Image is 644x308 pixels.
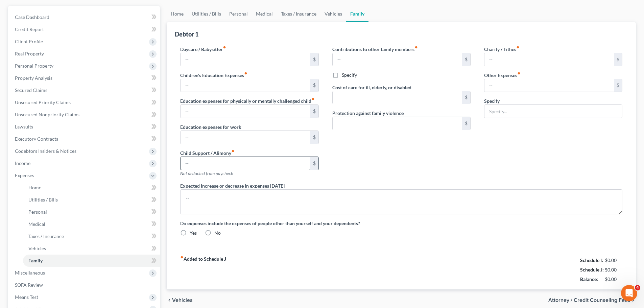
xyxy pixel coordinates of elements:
button: chevron_left Vehicles [167,298,193,303]
a: Taxes / Insurance [277,6,320,22]
span: Personal Property [15,63,53,69]
label: Yes [190,230,197,236]
a: Lawsuits [9,121,160,133]
span: Family [28,258,43,263]
span: Lawsuits [15,124,33,129]
strong: Schedule J: [580,267,604,273]
a: Utilities / Bills [23,194,160,206]
a: Unsecured Priority Claims [9,96,160,109]
span: Home [28,185,41,190]
strong: Balance: [580,276,598,282]
div: $ [310,131,318,144]
span: Attorney / Credit Counseling Fees [548,298,630,303]
iframe: Intercom live chat [621,285,637,301]
a: Medical [23,218,160,230]
label: Other Expenses [484,72,521,79]
strong: Added to Schedule J [180,256,226,284]
span: Unsecured Priority Claims [15,99,71,105]
label: Specify [484,97,500,104]
button: Attorney / Credit Counseling Fees chevron_right [548,298,636,303]
i: fiber_manual_record [223,46,226,49]
span: Expenses [15,172,34,178]
div: $ [462,117,470,130]
a: Utilities / Bills [188,6,225,22]
span: Medical [28,221,45,227]
div: $ [462,53,470,66]
div: $ [614,53,622,66]
label: Do expenses include the expenses of people other than yourself and your dependents? [180,220,622,227]
span: Codebtors Insiders & Notices [15,148,76,154]
label: Children's Education Expenses [180,72,247,79]
span: Case Dashboard [15,14,49,20]
i: fiber_manual_record [517,72,521,75]
div: $0.00 [605,266,623,273]
a: Executory Contracts [9,133,160,145]
label: Cost of care for ill, elderly, or disabled [332,84,411,91]
label: Contributions to other family members [332,46,418,53]
span: Miscellaneous [15,270,45,276]
label: Protection against family violence [332,110,404,117]
a: Vehicles [320,6,346,22]
a: Personal [225,6,252,22]
div: $ [310,79,318,92]
a: Taxes / Insurance [23,230,160,242]
a: SOFA Review [9,279,160,291]
span: SOFA Review [15,282,43,288]
a: Personal [23,206,160,218]
a: Credit Report [9,23,160,35]
input: -- [181,105,310,118]
input: -- [181,53,310,66]
label: Specify [342,72,357,78]
label: Child Support / Alimony [180,149,235,157]
span: Real Property [15,51,44,56]
i: fiber_manual_record [414,46,418,49]
input: Specify... [484,105,622,118]
input: -- [484,53,614,66]
span: Means Test [15,294,38,300]
a: Secured Claims [9,84,160,96]
div: $ [614,79,622,92]
label: Education expenses for work [180,123,241,131]
span: Income [15,160,30,166]
input: -- [333,117,462,130]
span: Vehicles [172,298,193,303]
input: -- [333,91,462,104]
a: Case Dashboard [9,11,160,23]
div: Debtor 1 [175,30,198,38]
input: -- [333,53,462,66]
span: Not deducted from paycheck [180,171,233,176]
strong: Schedule I: [580,257,603,263]
span: Taxes / Insurance [28,233,64,239]
label: Charity / Tithes [484,46,520,53]
span: Secured Claims [15,87,47,93]
a: Unsecured Nonpriority Claims [9,109,160,121]
input: -- [181,79,310,92]
input: -- [181,131,310,144]
label: Expected increase or decrease in expenses [DATE] [180,182,285,189]
a: Vehicles [23,242,160,255]
a: Medical [252,6,277,22]
i: fiber_manual_record [180,256,184,259]
div: $ [310,105,318,118]
a: Home [23,182,160,194]
span: 4 [635,285,640,290]
a: Family [346,6,368,22]
i: chevron_left [167,298,172,303]
i: fiber_manual_record [244,72,247,75]
span: Credit Report [15,26,44,32]
div: $ [310,157,318,170]
div: $0.00 [605,276,623,283]
span: Utilities / Bills [28,197,58,203]
span: Property Analysis [15,75,52,81]
span: Executory Contracts [15,136,58,142]
span: Vehicles [28,245,46,251]
a: Home [167,6,188,22]
label: Daycare / Babysitter [180,46,226,53]
i: fiber_manual_record [231,149,235,153]
div: $ [462,91,470,104]
a: Family [23,255,160,267]
label: No [214,230,221,236]
div: $ [310,53,318,66]
div: $0.00 [605,257,623,264]
input: -- [181,157,310,170]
